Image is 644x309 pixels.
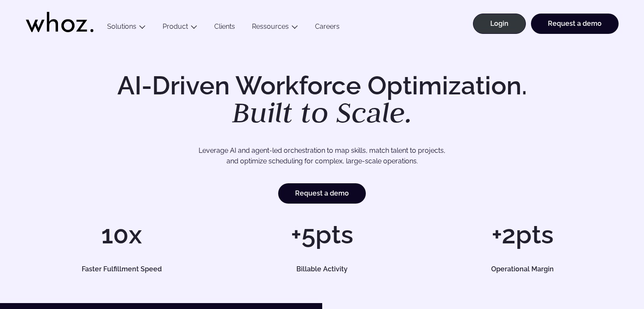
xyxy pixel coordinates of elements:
h1: +5pts [226,222,418,247]
h1: +2pts [426,222,618,247]
a: Request a demo [278,183,366,204]
a: Careers [307,22,348,34]
h5: Operational Margin [436,266,609,273]
h5: Faster Fulfillment Speed [35,266,208,273]
em: Built to Scale. [232,94,412,131]
a: Clients [206,22,243,34]
p: Leverage AI and agent-led orchestration to map skills, match talent to projects, and optimize sch... [55,145,589,167]
a: Request a demo [531,14,619,34]
button: Solutions [99,22,154,34]
h1: 10x [26,222,218,247]
iframe: Chatbot [588,253,632,297]
a: Ressources [252,22,289,30]
a: Product [163,22,188,30]
h1: AI-Driven Workforce Optimization. [105,73,539,127]
h5: Billable Activity [236,266,409,273]
button: Product [154,22,206,34]
a: Login [473,14,526,34]
button: Ressources [243,22,307,34]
